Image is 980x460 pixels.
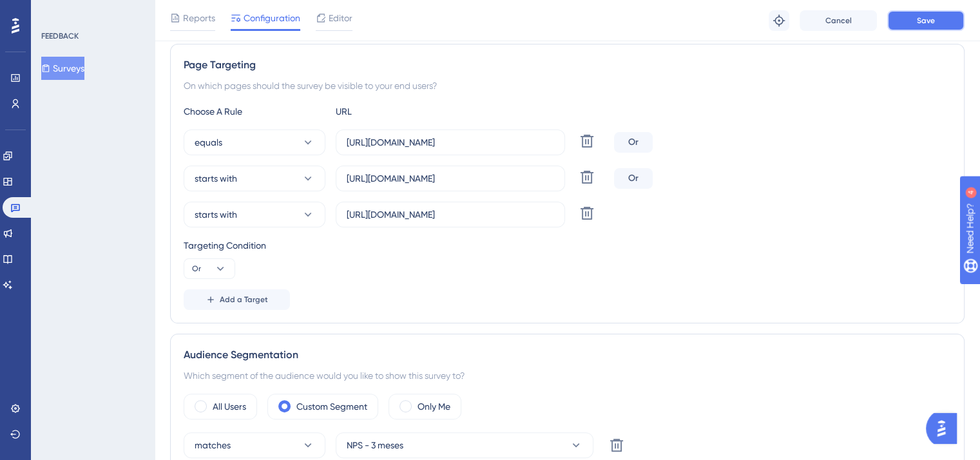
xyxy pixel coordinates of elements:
button: Or [184,258,235,279]
button: starts with [184,202,325,227]
span: Save [917,15,935,26]
div: On which pages should the survey be visible to your end users? [184,78,951,93]
span: equals [195,135,222,150]
div: Choose A Rule [184,104,325,119]
div: FEEDBACK [41,31,79,41]
span: Need Help? [30,3,81,19]
button: Surveys [41,57,84,80]
label: Custom Segment [296,399,367,414]
button: equals [184,129,325,155]
input: yourwebsite.com/path [347,171,554,186]
button: matches [184,432,325,458]
div: Targeting Condition [184,238,951,253]
span: NPS - 3 meses [347,437,403,453]
iframe: UserGuiding AI Assistant Launcher [926,409,965,448]
input: yourwebsite.com/path [347,135,554,149]
span: Reports [183,10,215,26]
button: Add a Target [184,289,290,310]
div: URL [336,104,477,119]
button: Save [887,10,965,31]
div: 4 [90,6,93,17]
span: starts with [195,171,237,186]
div: Or [614,168,653,189]
button: Cancel [800,10,877,31]
span: starts with [195,207,237,222]
span: Add a Target [220,294,268,305]
span: Cancel [825,15,852,26]
label: Only Me [418,399,450,414]
span: Configuration [244,10,300,26]
span: matches [195,437,231,453]
span: Editor [329,10,352,26]
button: NPS - 3 meses [336,432,593,458]
button: starts with [184,166,325,191]
input: yourwebsite.com/path [347,207,554,222]
div: Audience Segmentation [184,347,951,363]
label: All Users [213,399,246,414]
div: Which segment of the audience would you like to show this survey to? [184,368,951,383]
div: Or [614,132,653,153]
span: Or [192,264,201,274]
div: Page Targeting [184,57,951,73]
